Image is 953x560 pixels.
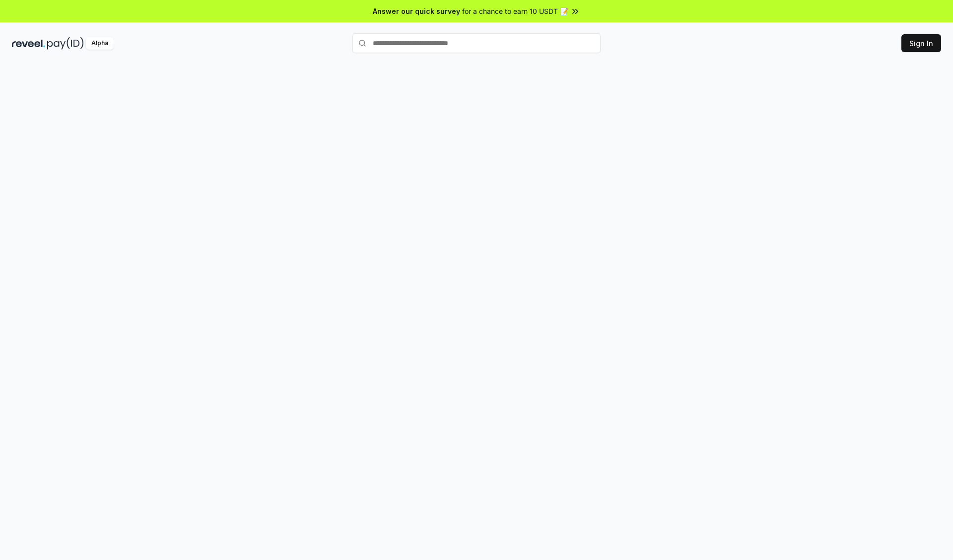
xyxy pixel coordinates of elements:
img: reveel_dark [12,37,45,50]
span: Answer our quick survey [373,6,460,16]
button: Sign In [901,34,941,52]
img: pay_id [47,37,84,50]
span: for a chance to earn 10 USDT 📝 [462,6,568,16]
div: Alpha [86,37,114,50]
